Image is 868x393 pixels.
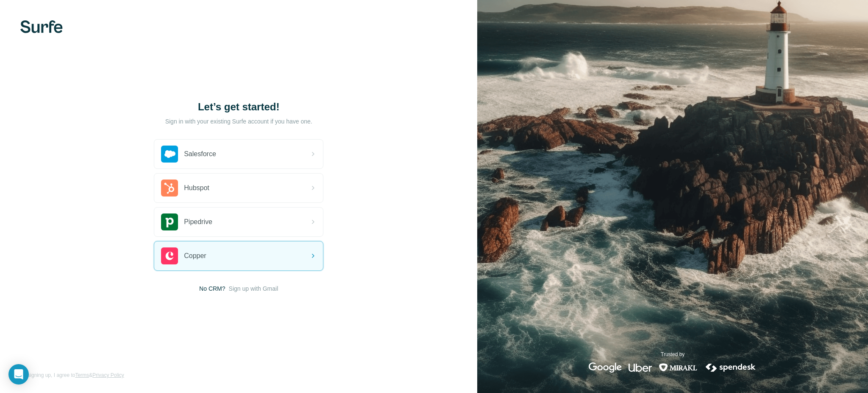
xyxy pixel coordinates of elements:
[154,100,323,114] h1: Let’s get started!
[184,149,216,159] span: Salesforce
[20,20,63,33] img: Surfe's logo
[161,180,178,196] img: hubspot's logo
[629,362,652,373] img: uber's logo
[161,146,178,163] img: salesforce's logo
[704,362,757,373] img: spendesk's logo
[161,213,178,230] img: pipedrive's logo
[165,117,312,126] p: Sign in with your existing Surfe account if you have one.
[589,362,622,373] img: google's logo
[184,217,212,227] span: Pipedrive
[92,372,124,378] a: Privacy Policy
[75,372,89,378] a: Terms
[229,284,278,293] button: Sign up with Gmail
[199,284,225,293] span: No CRM?
[8,364,29,385] div: Open Intercom Messenger
[659,362,698,373] img: mirakl's logo
[161,247,178,264] img: copper's logo
[184,251,206,261] span: Copper
[20,371,124,379] span: By signing up, I agree to &
[184,183,209,193] span: Hubspot
[661,351,684,358] p: Trusted by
